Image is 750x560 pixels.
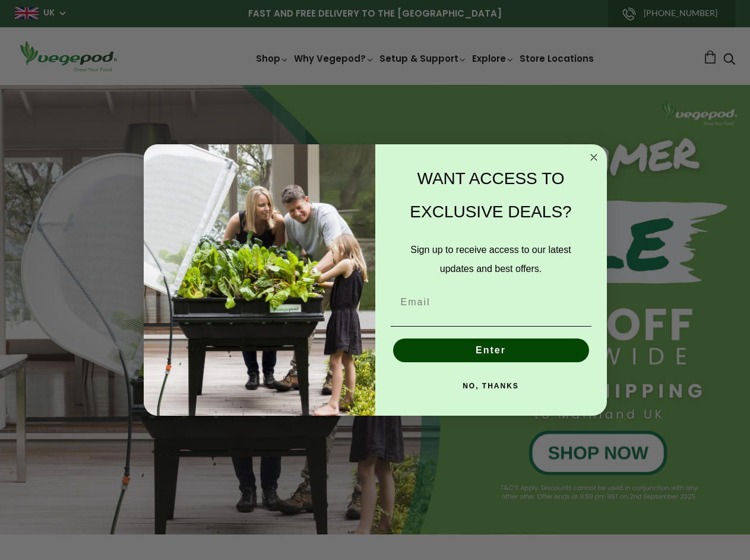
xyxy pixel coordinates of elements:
[144,144,375,416] img: e9d03583-1bb1-490f-ad29-36751b3212ff.jpeg
[587,150,601,164] button: Close dialog
[410,169,571,221] span: WANT ACCESS TO EXCLUSIVE DEALS?
[391,290,591,314] input: Email
[410,245,571,274] span: Sign up to receive access to our latest updates and best offers.
[393,338,589,362] button: Enter
[391,326,591,327] img: underline
[391,374,591,398] button: NO, THANKS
